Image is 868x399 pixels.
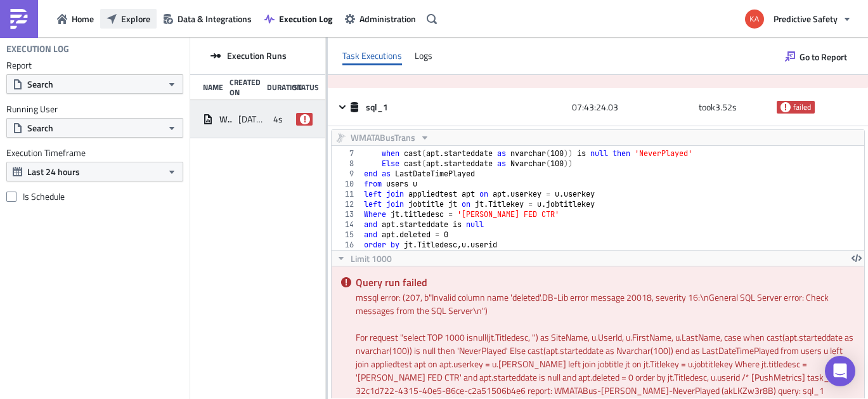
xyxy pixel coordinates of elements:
[339,9,422,29] button: Administration
[300,114,310,124] span: failed
[6,60,183,71] label: Report
[27,121,53,134] span: Search
[273,114,283,125] span: 4s
[825,356,855,386] div: Open Intercom Messenger
[332,230,362,240] div: 15
[178,12,252,25] span: Data & Integrations
[332,251,396,266] button: Limit 1000
[230,77,261,97] div: Created On
[258,9,339,29] button: Execution Log
[779,46,853,67] button: Go to Report
[356,277,855,287] h5: Query run failed
[51,9,100,29] button: Home
[219,114,232,125] span: WMATABus-[PERSON_NAME]-NeverPlayed
[351,130,415,145] span: WMATABusTrans
[332,240,362,250] div: 16
[293,82,313,92] div: Status
[342,46,402,65] div: Task Executions
[415,46,432,65] div: Logs
[6,74,183,94] button: Search
[332,148,362,159] div: 7
[332,219,362,230] div: 14
[366,101,390,113] span: sql_1
[227,50,287,62] span: Execution Runs
[360,12,416,25] span: Administration
[6,147,183,159] label: Execution Timeframe
[332,189,362,199] div: 11
[351,252,392,265] span: Limit 1000
[121,12,150,25] span: Explore
[27,77,53,91] span: Search
[27,165,80,178] span: Last 24 hours
[6,162,183,181] button: Last 24 hours
[6,191,183,202] label: Is Schedule
[6,43,69,55] h4: Execution Log
[332,130,434,145] button: WMATABusTrans
[238,114,268,125] span: [DATE] 07:43
[332,209,362,219] div: 13
[699,96,771,119] div: took 3.52 s
[6,103,183,115] label: Running User
[332,199,362,209] div: 12
[332,159,362,169] div: 8
[203,82,223,92] div: Name
[332,179,362,189] div: 10
[774,12,838,25] span: Predictive Safety
[744,8,765,30] img: Avatar
[332,169,362,179] div: 9
[100,9,157,29] button: Explore
[157,9,258,29] button: Data & Integrations
[793,102,811,112] span: failed
[9,9,29,29] img: PushMetrics
[356,291,855,317] div: mssql error: (207, b"Invalid column name 'deleted'.DB-Lib error message 20018, severity 16:\nGene...
[279,12,332,25] span: Execution Log
[737,5,858,33] button: Predictive Safety
[6,118,183,138] button: Search
[800,50,847,63] span: Go to Report
[781,102,791,112] span: failed
[72,12,94,25] span: Home
[267,82,287,92] div: Duration
[572,96,692,119] div: 07:43:24.03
